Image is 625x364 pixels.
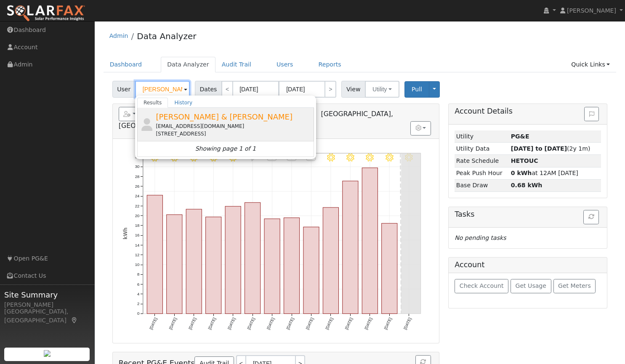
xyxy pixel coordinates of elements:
[455,155,509,167] td: Rate Schedule
[455,279,508,293] button: Check Account
[137,311,139,316] text: 0
[190,154,198,162] i: 9/29 - Clear
[137,292,140,296] text: 4
[6,5,85,22] img: SolarFax
[382,223,397,314] rect: onclick=""
[195,81,222,98] span: Dates
[225,206,241,314] rect: onclick=""
[455,260,484,269] h5: Account
[137,301,139,306] text: 2
[287,154,297,162] i: 10/04 - MostlyCloudy
[249,154,257,162] i: 10/02 - Thunderstorms
[135,164,139,169] text: 30
[135,194,139,198] text: 24
[511,145,567,152] strong: [DATE] to [DATE]
[135,184,139,189] text: 26
[135,252,139,257] text: 12
[455,107,601,116] h5: Account Details
[455,130,509,143] td: Utility
[156,122,312,130] div: [EMAIL_ADDRESS][DOMAIN_NAME]
[460,282,504,289] span: Check Account
[412,86,422,93] span: Pull
[509,167,601,179] td: at 12AM [DATE]
[324,317,334,330] text: [DATE]
[366,154,374,162] i: 10/08 - Clear
[122,227,128,239] text: kWh
[362,168,378,314] rect: onclick=""
[558,282,591,289] span: Get Meters
[137,272,139,276] text: 8
[135,203,139,208] text: 22
[135,174,139,179] text: 28
[455,179,509,191] td: Base Draw
[170,154,178,162] i: 9/28 - Clear
[210,154,218,162] i: 9/30 - Clear
[135,154,139,159] text: 32
[71,317,78,324] a: Map
[303,227,319,314] rect: onclick=""
[404,81,429,98] button: Pull
[364,317,373,330] text: [DATE]
[156,130,312,138] div: [STREET_ADDRESS]
[147,195,162,314] rect: onclick=""
[221,81,233,98] a: <
[156,112,293,121] span: [PERSON_NAME] & [PERSON_NAME]
[227,317,237,330] text: [DATE]
[344,317,354,330] text: [DATE]
[167,215,182,314] rect: onclick=""
[195,144,256,153] i: Showing page 1 of 1
[383,317,393,330] text: [DATE]
[584,107,599,121] button: Issue History
[207,317,217,330] text: [DATE]
[308,109,317,118] a: Login As (last Never)
[516,282,546,289] span: Get Usage
[312,57,348,72] a: Reports
[135,262,139,267] text: 10
[511,279,551,293] button: Get Usage
[511,170,532,176] strong: 0 kWh
[137,31,196,41] a: Data Analyzer
[246,317,256,330] text: [DATE]
[305,317,314,330] text: [DATE]
[341,81,365,98] span: View
[327,154,335,162] i: 10/06 - Clear
[135,213,139,218] text: 20
[306,154,316,162] i: 10/05 - MostlyCloudy
[511,133,529,140] strong: ID: 17387220, authorized: 10/09/25
[245,202,260,314] rect: onclick=""
[553,279,596,293] button: Get Meters
[44,350,51,357] img: retrieve
[4,300,90,309] div: [PERSON_NAME]
[583,210,599,224] button: Refresh
[229,154,237,162] i: 10/01 - Clear
[4,289,90,300] span: Site Summary
[151,154,159,162] i: 9/27 - Clear
[455,167,509,179] td: Peak Push Hour
[324,81,336,98] a: >
[135,81,190,98] input: Select a User
[403,317,412,330] text: [DATE]
[135,233,139,237] text: 16
[270,57,300,72] a: Users
[215,57,258,72] a: Audit Trail
[186,209,202,314] rect: onclick=""
[112,81,136,98] span: User
[343,181,358,314] rect: onclick=""
[266,317,275,330] text: [DATE]
[188,317,197,330] text: [DATE]
[323,207,338,314] rect: onclick=""
[168,317,178,330] text: [DATE]
[455,234,506,241] i: No pending tasks
[135,243,139,247] text: 14
[511,145,590,152] span: (2y 1m)
[455,143,509,155] td: Utility Data
[267,154,277,162] i: 10/03 - MostlyCloudy
[565,57,616,72] a: Quick Links
[346,154,354,162] i: 10/07 - Clear
[135,223,139,228] text: 18
[149,317,158,330] text: [DATE]
[4,307,90,325] div: [GEOGRAPHIC_DATA], [GEOGRAPHIC_DATA]
[511,182,543,189] strong: 0.68 kWh
[104,57,149,72] a: Dashboard
[511,157,538,164] strong: Z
